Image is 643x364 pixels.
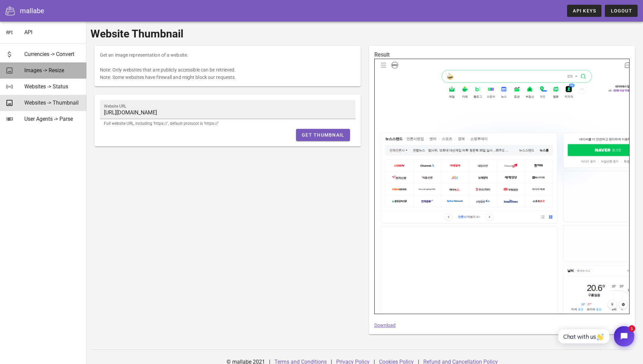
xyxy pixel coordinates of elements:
[24,116,81,122] div: User Agents -> Parse
[104,104,127,109] label: Website URL
[95,46,361,86] div: Get an image representation of a website. Note: Only websites that are publicly accessible can be...
[605,5,638,17] button: Logout
[90,26,639,42] h1: Website Thumbnail
[551,320,640,352] iframe: Tidio Chat
[24,51,81,57] div: Currencies -> Convert
[24,29,81,35] div: API
[572,8,596,13] span: API Keys
[374,323,396,328] a: Download
[24,83,81,90] div: Websites -> Status
[610,8,632,13] span: Logout
[20,6,44,16] div: mallabe
[567,5,601,17] a: API Keys
[374,51,630,59] h3: Result
[296,129,350,141] button: Get Thumbnail
[24,100,81,106] div: Websites -> Thumbnail
[104,121,351,125] div: Full website URL, including 'https://', default protocol is 'https://'
[24,67,81,74] div: Images -> Resize
[301,132,344,138] span: Get Thumbnail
